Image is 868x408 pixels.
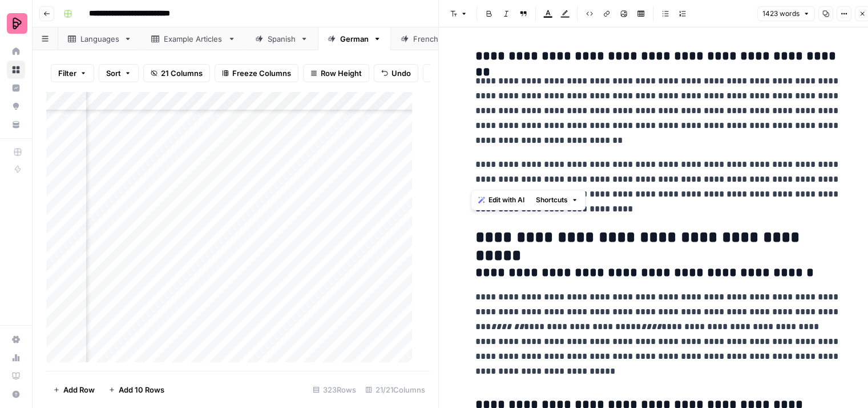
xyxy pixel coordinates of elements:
button: Row Height [303,64,369,82]
a: Settings [7,330,25,349]
span: Add 10 Rows [119,384,164,395]
button: Help + Support [7,385,25,403]
span: Row Height [321,67,362,79]
div: Spanish [268,33,296,45]
a: Home [7,42,25,61]
div: 323 Rows [308,381,361,399]
a: Your Data [7,115,25,134]
a: German [318,27,391,50]
span: 21 Columns [161,67,203,79]
span: Edit with AI [488,195,524,205]
button: 21 Columns [143,64,210,82]
a: Learning Hub [7,367,25,385]
span: Shortcuts [536,195,568,205]
button: Sort [99,64,139,82]
span: Add Row [63,384,95,395]
a: French [391,27,461,50]
button: Undo [374,64,418,82]
button: 1423 words [757,6,815,21]
button: Add Row [46,381,102,399]
span: Freeze Columns [232,67,291,79]
button: Freeze Columns [215,64,298,82]
button: Add 10 Rows [102,381,171,399]
a: Insights [7,79,25,97]
a: Opportunities [7,97,25,115]
div: 21/21 Columns [361,381,430,399]
a: Browse [7,61,25,79]
button: Edit with AI [474,193,529,207]
button: Shortcuts [531,193,583,207]
a: Usage [7,349,25,367]
span: Undo [391,67,411,79]
div: Languages [80,33,119,45]
div: German [340,33,369,45]
span: Filter [58,67,76,79]
a: Spanish [245,27,318,50]
button: Workspace: Preply [7,9,25,38]
div: French [413,33,439,45]
button: Filter [51,64,94,82]
a: Languages [58,27,142,50]
span: 1423 words [762,9,800,19]
a: Example Articles [142,27,245,50]
div: Example Articles [164,33,223,45]
span: Sort [106,67,121,79]
img: Preply Logo [7,13,27,34]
